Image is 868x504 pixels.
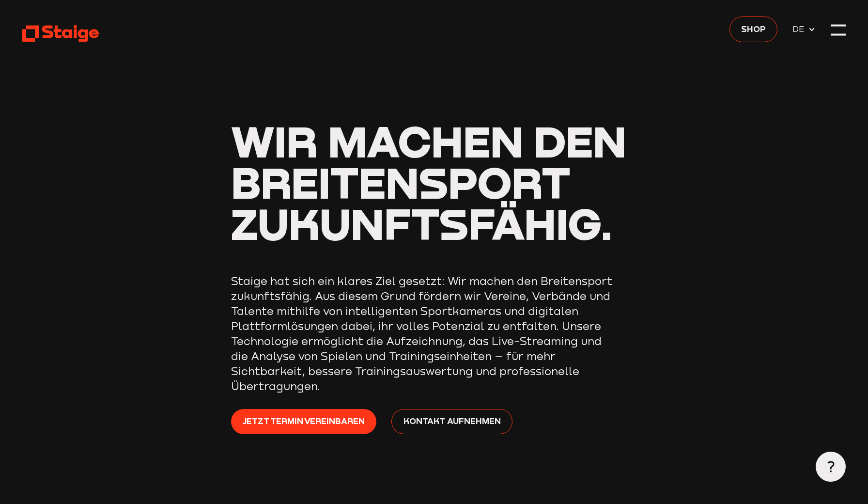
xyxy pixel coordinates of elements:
[792,23,808,36] span: DE
[741,22,766,35] span: Shop
[391,409,512,434] a: Kontakt aufnehmen
[729,16,777,42] a: Shop
[243,414,365,427] span: Jetzt Termin vereinbaren
[231,409,376,434] a: Jetzt Termin vereinbaren
[403,414,501,427] span: Kontakt aufnehmen
[231,114,626,250] span: Wir machen den Breitensport zukunftsfähig.
[231,274,619,394] p: Staige hat sich ein klares Ziel gesetzt: Wir machen den Breitensport zukunftsfähig. Aus diesem Gr...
